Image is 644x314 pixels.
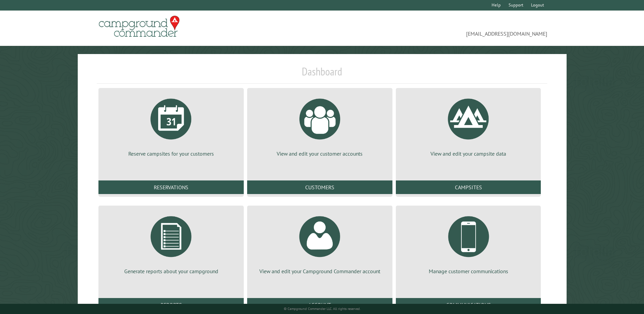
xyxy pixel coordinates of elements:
[97,13,182,40] img: Campground Commander
[404,150,533,157] p: View and edit your campsite data
[97,65,547,84] h1: Dashboard
[284,307,361,311] small: © Campground Commander LLC. All rights reserved.
[98,298,244,312] a: Reports
[107,267,236,275] p: Generate reports about your campground
[404,267,533,275] p: Manage customer communications
[247,298,392,312] a: Account
[247,180,392,194] a: Customers
[107,150,236,157] p: Reserve campsites for your customers
[396,298,541,312] a: Communications
[255,93,384,157] a: View and edit your customer accounts
[107,211,236,275] a: Generate reports about your campground
[107,93,236,157] a: Reserve campsites for your customers
[98,180,244,194] a: Reservations
[396,180,541,194] a: Campsites
[255,267,384,275] p: View and edit your Campground Commander account
[255,211,384,275] a: View and edit your Campground Commander account
[404,211,533,275] a: Manage customer communications
[255,150,384,157] p: View and edit your customer accounts
[404,93,533,157] a: View and edit your campsite data
[322,19,547,38] span: [EMAIL_ADDRESS][DOMAIN_NAME]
